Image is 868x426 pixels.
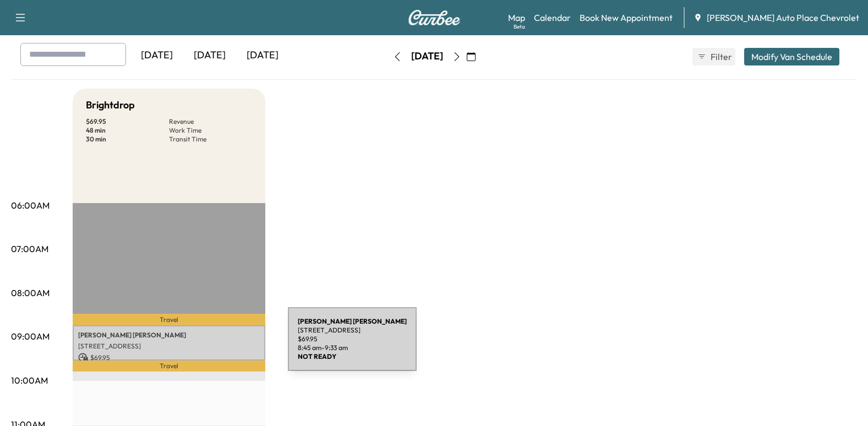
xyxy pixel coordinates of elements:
[408,10,461,25] img: Curbee Logo
[411,50,443,63] div: [DATE]
[514,23,525,31] div: Beta
[11,242,48,255] p: 07:00AM
[692,48,735,65] button: Filter
[11,286,50,299] p: 08:00AM
[130,43,183,68] div: [DATE]
[711,50,730,63] span: Filter
[78,342,260,351] p: [STREET_ADDRESS]
[508,11,525,24] a: MapBeta
[86,97,135,113] h5: Brightdrop
[580,11,673,24] a: Book New Appointment
[73,314,265,325] p: Travel
[169,126,252,135] p: Work Time
[707,11,859,24] span: [PERSON_NAME] Auto Place Chevrolet
[11,199,50,212] p: 06:00AM
[11,374,48,387] p: 10:00AM
[86,117,169,126] p: $ 69.95
[744,48,839,65] button: Modify Van Schedule
[73,361,265,372] p: Travel
[534,11,571,24] a: Calendar
[86,135,169,144] p: 30 min
[236,43,289,68] div: [DATE]
[78,353,260,363] p: $ 69.95
[169,135,252,144] p: Transit Time
[169,117,252,126] p: Revenue
[11,330,50,343] p: 09:00AM
[183,43,236,68] div: [DATE]
[78,331,260,340] p: [PERSON_NAME] [PERSON_NAME]
[86,126,169,135] p: 48 min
